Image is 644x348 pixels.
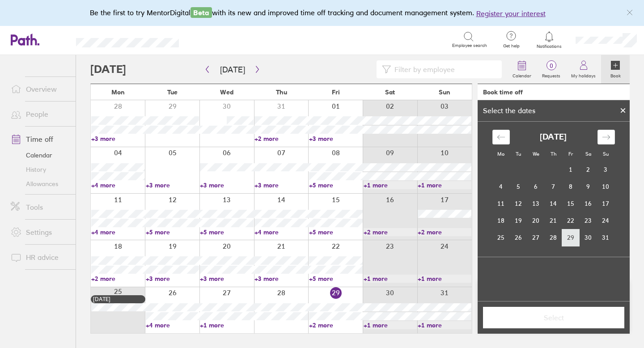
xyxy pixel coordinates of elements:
[566,71,601,79] label: My holidays
[497,151,504,157] small: Mo
[566,55,601,84] a: My holidays
[597,130,615,144] div: Move forward to switch to the next month.
[4,148,76,162] a: Calendar
[191,7,212,18] span: Beta
[580,195,597,212] td: Saturday, August 16, 2025
[535,44,564,49] span: Notifications
[510,195,527,212] td: Tuesday, August 12, 2025
[146,321,199,329] a: +4 more
[597,229,614,246] td: Sunday, August 31, 2025
[478,106,541,115] div: Select the dates
[489,314,618,322] span: Select
[510,229,527,246] td: Tuesday, August 26, 2025
[527,229,545,246] td: Wednesday, August 27, 2025
[213,62,252,77] button: [DATE]
[364,181,417,189] a: +1 more
[545,195,562,212] td: Thursday, August 14, 2025
[562,212,580,229] td: Friday, August 22, 2025
[597,161,614,178] td: Sunday, August 3, 2025
[4,162,76,177] a: History
[309,228,363,236] a: +5 more
[254,228,308,236] a: +4 more
[4,248,76,266] a: HR advice
[309,321,363,329] a: +2 more
[585,151,591,157] small: Sa
[476,8,546,19] button: Register your interest
[483,89,523,96] div: Book time off
[200,275,254,283] a: +3 more
[527,195,545,212] td: Wednesday, August 13, 2025
[533,151,539,157] small: We
[580,178,597,195] td: Saturday, August 9, 2025
[545,212,562,229] td: Thursday, August 21, 2025
[483,307,624,328] button: Select
[562,178,580,195] td: Friday, August 8, 2025
[545,229,562,246] td: Thursday, August 28, 2025
[507,55,537,84] a: Calendar
[364,228,417,236] a: +2 more
[385,89,395,96] span: Sat
[492,178,510,195] td: Monday, August 4, 2025
[418,228,471,236] a: +2 more
[146,228,199,236] a: +5 more
[91,275,145,283] a: +2 more
[527,178,545,195] td: Wednesday, August 6, 2025
[537,55,566,84] a: 0Requests
[516,151,521,157] small: Tu
[418,181,471,189] a: +1 more
[146,275,199,283] a: +3 more
[254,275,308,283] a: +3 more
[551,151,556,157] small: Th
[605,71,626,79] label: Book
[167,89,178,96] span: Tue
[111,89,125,96] span: Mon
[580,229,597,246] td: Saturday, August 30, 2025
[200,321,254,329] a: +1 more
[391,61,496,78] input: Filter by employee
[254,181,308,189] a: +3 more
[527,212,545,229] td: Wednesday, August 20, 2025
[364,321,417,329] a: +1 more
[535,30,564,49] a: Notifications
[309,135,363,143] a: +3 more
[601,55,630,84] a: Book
[93,296,143,302] div: [DATE]
[597,178,614,195] td: Sunday, August 10, 2025
[332,89,340,96] span: Fri
[597,195,614,212] td: Sunday, August 17, 2025
[220,89,233,96] span: Wed
[418,321,471,329] a: +1 more
[418,275,471,283] a: +1 more
[483,122,625,257] div: Calendar
[562,195,580,212] td: Friday, August 15, 2025
[4,198,76,216] a: Tools
[537,62,566,69] span: 0
[562,161,580,178] td: Friday, August 1, 2025
[580,161,597,178] td: Saturday, August 2, 2025
[492,229,510,246] td: Monday, August 25, 2025
[537,71,566,79] label: Requests
[545,178,562,195] td: Thursday, August 7, 2025
[276,89,287,96] span: Thu
[507,71,537,79] label: Calendar
[603,151,609,157] small: Su
[492,130,510,144] div: Move backward to switch to the previous month.
[580,212,597,229] td: Saturday, August 23, 2025
[510,212,527,229] td: Tuesday, August 19, 2025
[4,177,76,191] a: Allowances
[452,43,487,48] span: Employee search
[597,212,614,229] td: Sunday, August 24, 2025
[492,212,510,229] td: Monday, August 18, 2025
[90,7,555,19] div: Be the first to try MentorDigital with its new and improved time off tracking and document manage...
[91,228,145,236] a: +4 more
[146,181,199,189] a: +3 more
[254,135,308,143] a: +2 more
[203,35,226,43] div: Search
[492,195,510,212] td: Monday, August 11, 2025
[4,80,76,98] a: Overview
[364,275,417,283] a: +1 more
[4,223,76,241] a: Settings
[4,105,76,123] a: People
[91,135,145,143] a: +3 more
[309,275,363,283] a: +5 more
